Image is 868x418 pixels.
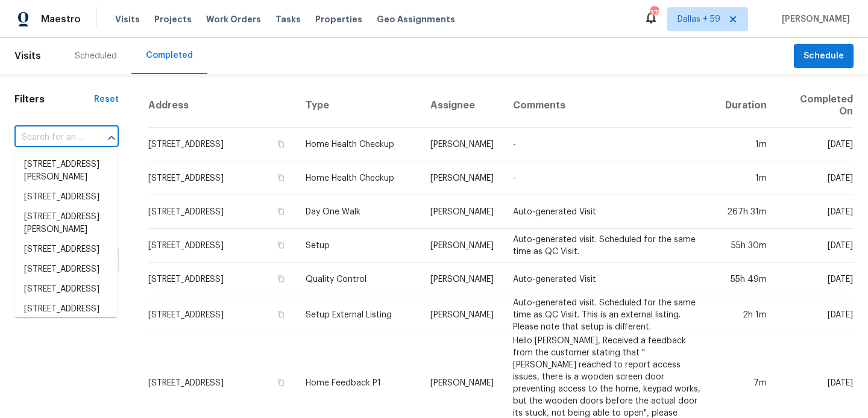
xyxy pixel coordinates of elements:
td: [DATE] [776,161,854,195]
td: [PERSON_NAME] [421,296,503,334]
button: Close [103,129,120,146]
td: [PERSON_NAME] [421,128,503,161]
td: Auto-generated Visit [503,195,715,229]
td: Setup [296,229,421,263]
span: [PERSON_NAME] [777,13,850,25]
td: Auto-generated visit. Scheduled for the same time as QC Visit. This is an external listing. Pleas... [503,296,715,334]
td: [DATE] [776,263,854,296]
td: 267h 31m [715,195,776,229]
span: Dallas + 59 [678,13,720,25]
button: Copy Address [275,240,286,251]
td: Auto-generated visit. Scheduled for the same time as QC Visit. [503,229,715,263]
td: [DATE] [776,296,854,334]
li: [STREET_ADDRESS] [14,279,117,299]
span: Visits [115,13,140,25]
th: Comments [503,84,715,128]
td: [DATE] [776,229,854,263]
td: Quality Control [296,263,421,296]
input: Search for an address... [14,128,85,147]
h1: Filters [14,93,94,105]
span: Projects [154,13,192,25]
button: Copy Address [275,273,286,284]
td: [DATE] [776,128,854,161]
li: [STREET_ADDRESS][PERSON_NAME] [14,299,117,332]
td: 1m [715,128,776,161]
div: Reset [94,93,119,105]
div: 378 [650,7,658,19]
th: Assignee [421,84,503,128]
td: Day One Walk [296,195,421,229]
li: [STREET_ADDRESS] [14,240,117,260]
span: Properties [315,13,362,25]
span: Schedule [804,49,844,64]
td: [PERSON_NAME] [421,195,503,229]
td: Home Health Checkup [296,161,421,195]
button: Copy Address [275,377,286,388]
div: Completed [146,49,193,61]
td: 2h 1m [715,296,776,334]
td: - [503,161,715,195]
li: [STREET_ADDRESS][PERSON_NAME] [14,207,117,240]
button: Schedule [794,44,854,69]
button: Copy Address [275,206,286,217]
li: [STREET_ADDRESS][PERSON_NAME] [14,155,117,187]
td: [STREET_ADDRESS] [148,263,296,296]
td: Auto-generated Visit [503,263,715,296]
td: - [503,128,715,161]
td: [STREET_ADDRESS] [148,161,296,195]
td: [DATE] [776,195,854,229]
span: Visits [14,43,41,69]
div: Scheduled [75,50,117,62]
th: Type [296,84,421,128]
th: Completed On [776,84,854,128]
li: [STREET_ADDRESS] [14,187,117,207]
li: [STREET_ADDRESS] [14,260,117,279]
td: 55h 30m [715,229,776,263]
td: Home Health Checkup [296,128,421,161]
td: [PERSON_NAME] [421,161,503,195]
td: 55h 49m [715,263,776,296]
td: [STREET_ADDRESS] [148,195,296,229]
span: Maestro [41,13,81,25]
td: [STREET_ADDRESS] [148,296,296,334]
td: [PERSON_NAME] [421,263,503,296]
td: 1m [715,161,776,195]
th: Address [148,84,296,128]
span: Geo Assignments [377,13,455,25]
td: [STREET_ADDRESS] [148,128,296,161]
span: Tasks [275,15,301,23]
button: Copy Address [275,309,286,320]
th: Duration [715,84,776,128]
span: Work Orders [206,13,261,25]
td: [PERSON_NAME] [421,229,503,263]
td: [STREET_ADDRESS] [148,229,296,263]
button: Copy Address [275,139,286,149]
button: Copy Address [275,172,286,183]
td: Setup External Listing [296,296,421,334]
